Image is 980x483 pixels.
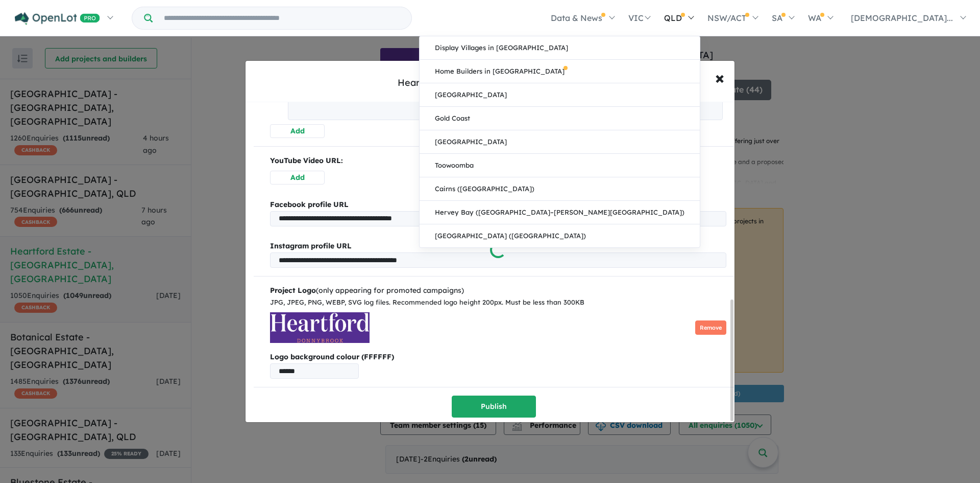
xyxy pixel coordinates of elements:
[420,201,700,224] a: Hervey Bay ([GEOGRAPHIC_DATA]–[PERSON_NAME][GEOGRAPHIC_DATA])
[851,13,953,23] span: [DEMOGRAPHIC_DATA]...
[420,36,700,60] a: Display Villages in [GEOGRAPHIC_DATA]
[155,7,409,29] input: Try estate name, suburb, builder or developer
[420,177,700,201] a: Cairns ([GEOGRAPHIC_DATA])
[420,83,700,107] a: [GEOGRAPHIC_DATA]
[420,60,700,83] a: Home Builders in [GEOGRAPHIC_DATA]
[420,154,700,177] a: Toowoomba
[420,107,700,130] a: Gold Coast
[420,224,700,247] a: [GEOGRAPHIC_DATA] ([GEOGRAPHIC_DATA])
[15,12,100,25] img: Openlot PRO Logo White
[420,130,700,154] a: [GEOGRAPHIC_DATA]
